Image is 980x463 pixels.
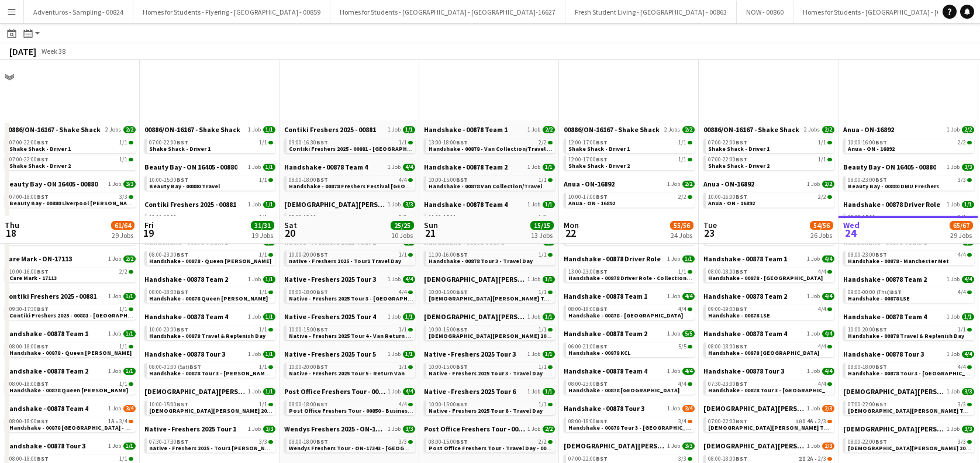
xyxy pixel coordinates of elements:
[177,213,188,221] span: BST
[424,237,555,275] div: Handshake - 00878 Tour 31 Job1/111:00-16:00BST1/1Handshake - 00878 Tour 3 - Travel Day
[703,292,787,300] span: Handshake - 00878 Team 2
[708,162,769,170] span: Shake Shack - Driver 2
[248,276,261,283] span: 1 Job
[399,177,407,183] span: 4/4
[424,200,555,209] a: Handshake - 00878 Team 41 Job1/1
[284,200,415,237] div: [DEMOGRAPHIC_DATA][PERSON_NAME] 2025 Tour 2 - 008481 Job3/308:00-18:00BST3/3[DEMOGRAPHIC_DATA][PE...
[843,125,974,134] a: Anua - ON-168921 Job2/2
[144,125,275,163] div: 00886/ON-16167 - Shake Shack1 Job1/107:00-22:00BST1/1Shake Shack - Driver 1
[263,201,275,208] span: 1/1
[388,276,401,283] span: 1 Job
[149,139,273,152] a: 07:00-22:00BST1/1Shake Shack - Driver 1
[289,145,432,153] span: Contiki Freshers 2025 - 00881 - University of York
[144,200,275,237] div: Contiki Freshers 2025 - 008811 Job1/108:00-16:30BST1/1Contiki Freshers 2025 - 00881 - [GEOGRAPHIC...
[149,288,273,302] a: 08:00-18:00BST1/1Handshake - 00878 Queen [PERSON_NAME]
[807,255,820,262] span: 1 Job
[5,125,101,134] span: 00886/ON-16167 - Shake Shack
[736,139,747,146] span: BST
[958,140,966,146] span: 2/2
[962,164,974,171] span: 3/3
[289,182,450,190] span: Handshake - 00878 Freshers Festival London
[123,293,136,300] span: 1/1
[736,156,747,163] span: BST
[388,201,401,208] span: 1 Job
[708,156,832,169] a: 07:00-22:00BST1/1Shake Shack - Driver 2
[539,140,547,146] span: 2/2
[708,269,747,275] span: 08:00-18:00
[5,292,136,329] div: Contiki Freshers 2025 - 008811 Job1/109:30-17:30BST1/1Contiki Freshers 2025 - 00881 - [GEOGRAPHIC...
[424,200,508,209] span: Handshake - 00878 Team 4
[5,125,136,179] div: 00886/ON-16167 - Shake Shack2 Jobs2/207:00-22:00BST1/1Shake Shack - Driver 107:00-22:00BST1/1Shak...
[667,293,680,300] span: 1 Job
[875,176,887,184] span: BST
[259,289,267,295] span: 1/1
[5,254,136,292] div: Care Mark - ON-171131 Job2/210:00-16:00BST2/2Care Mark - 17113
[667,255,680,262] span: 1 Job
[5,125,136,134] a: 00886/ON-16167 - Shake Shack2 Jobs2/2
[848,251,972,264] a: 08:00-23:00BST4/4Handshake - 00878 - Manchester Met
[289,289,328,295] span: 08:00-18:00
[24,1,133,23] button: Adventuros - Sampling - 00824
[284,163,415,171] a: Handshake - 00878 Team 41 Job4/4
[429,288,553,302] a: 10:00-15:00BST1/1[DEMOGRAPHIC_DATA][PERSON_NAME] Tour 1 - 00848 - Travel Day
[5,179,98,188] span: Beauty Bay - ON 16405 - 00880
[807,181,820,188] span: 1 Job
[682,126,695,133] span: 2/2
[9,274,57,282] span: Care Mark - 17113
[289,140,328,146] span: 09:00-16:30
[403,276,415,283] span: 4/4
[9,140,49,146] span: 07:00-22:00
[568,193,692,206] a: 10:00-17:00BST2/2Anua - ON - 16892
[703,254,834,292] div: Handshake - 00878 Team 11 Job4/408:00-18:00BST4/4Handshake - 00878 - [GEOGRAPHIC_DATA]
[9,145,71,153] span: Shake Shack - Driver 1
[149,289,188,295] span: 08:00-18:00
[843,200,974,237] div: Handshake - 00878 Driver Role1 Job1/110:00-15:00BST1/1Handshake - 00878 Driver Role - Travel Home
[259,252,267,258] span: 1/1
[248,126,261,133] span: 1 Job
[682,293,695,300] span: 4/4
[429,139,553,152] a: 13:00-18:00BST2/2Handshake - 00878 - Van Collection/Travel Day
[890,288,902,296] span: BST
[564,292,695,329] div: Handshake - 00878 Team 11 Job4/408:00-18:00BST4/4Handshake - 00878 - [GEOGRAPHIC_DATA]
[424,163,555,200] div: Handshake - 00878 Team 21 Job1/110:00-15:00BST1/1Handshake - 00878 Van Collection/Travel
[316,176,328,184] span: BST
[947,126,960,133] span: 1 Job
[568,145,630,153] span: Shake Shack - Driver 1
[289,288,413,302] a: 08:00-18:00BST4/4Native - Freshers 2025 Tour 3 - [GEOGRAPHIC_DATA]
[399,289,407,295] span: 4/4
[564,254,695,263] a: Handshake - 00878 Driver Role1 Job1/1
[263,126,275,133] span: 1/1
[388,164,401,171] span: 1 Job
[958,215,966,220] span: 1/1
[429,182,542,190] span: Handshake - 00878 Van Collection/Travel
[708,139,832,152] a: 07:00-22:00BST1/1Shake Shack - Driver 1
[144,163,275,200] div: Beauty Bay - ON 16405 - 008801 Job1/110:00-15:00BST1/1Beauty Bay - 00880 Travel
[958,289,966,295] span: 4/4
[284,275,376,284] span: Native - Freshers 2025 Tour 3
[123,255,136,262] span: 2/2
[848,145,895,153] span: Anua - ON - 16892
[708,274,823,282] span: Handshake - 00878 - Manchester
[543,201,555,208] span: 1/1
[947,276,960,283] span: 1 Job
[564,254,695,292] div: Handshake - 00878 Driver Role1 Job1/113:00-23:00BST1/1Handshake - 00878 Driver Role - Collection ...
[5,254,72,263] span: Care Mark - ON-17113
[543,276,555,283] span: 1/1
[564,292,695,300] a: Handshake - 00878 Team 11 Job4/4
[284,200,415,209] a: [DEMOGRAPHIC_DATA][PERSON_NAME] 2025 Tour 2 - 008481 Job3/3
[424,163,508,171] span: Handshake - 00878 Team 2
[284,125,415,134] a: Contiki Freshers 2025 - 008811 Job1/1
[177,139,188,146] span: BST
[843,200,974,209] a: Handshake - 00878 Driver Role1 Job1/1
[37,139,49,146] span: BST
[875,139,887,146] span: BST
[289,177,328,183] span: 08:00-18:00
[177,176,188,184] span: BST
[429,252,468,258] span: 11:00-16:00
[403,164,415,171] span: 4/4
[429,145,557,153] span: Handshake - 00878 - Van Collection/Travel Day
[399,140,407,146] span: 1/1
[108,255,121,262] span: 1 Job
[703,125,834,179] div: 00886/ON-16167 - Shake Shack2 Jobs2/207:00-22:00BST1/1Shake Shack - Driver 107:00-22:00BST1/1Shak...
[818,194,826,200] span: 2/2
